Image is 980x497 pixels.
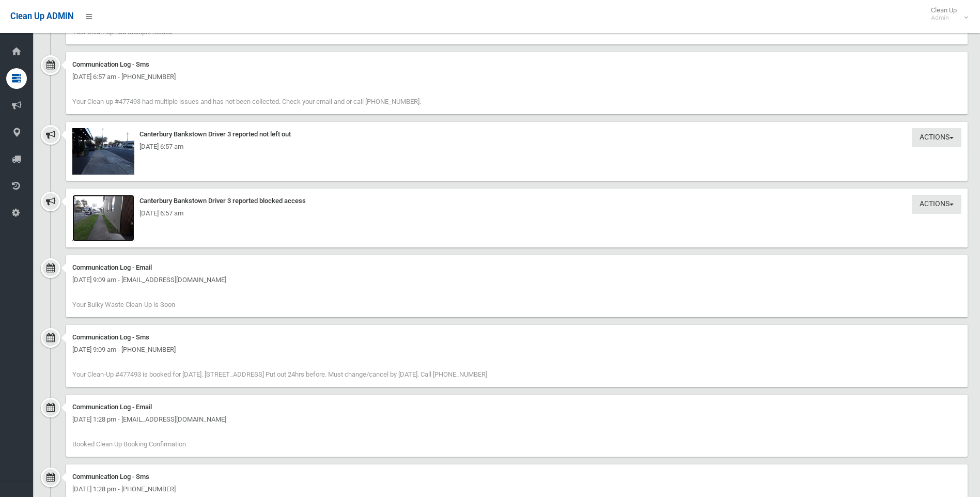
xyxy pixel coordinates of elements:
[10,11,73,21] span: Clean Up ADMIN
[72,344,961,356] div: [DATE] 9:09 am - [PHONE_NUMBER]
[72,98,421,105] span: Your Clean-up #477493 had multiple issues and has not been collected. Check your email and or cal...
[72,128,961,141] div: Canterbury Bankstown Driver 3 reported not left out
[72,471,961,483] div: Communication Log - Sms
[926,6,967,22] span: Clean Up
[72,195,134,241] img: 2025-08-1806.56.594659572984180178826.jpg
[72,141,961,153] div: [DATE] 6:57 am
[72,58,961,71] div: Communication Log - Sms
[72,261,961,274] div: Communication Log - Email
[72,331,961,344] div: Communication Log - Sms
[72,128,134,175] img: 2025-08-1806.56.03938336244867809128.jpg
[72,71,961,83] div: [DATE] 6:57 am - [PHONE_NUMBER]
[72,28,173,36] span: Your Clean-Up had Multiple Issues
[72,301,175,308] span: Your Bulky Waste Clean-Up is Soon
[72,274,961,286] div: [DATE] 9:09 am - [EMAIL_ADDRESS][DOMAIN_NAME]
[72,401,961,413] div: Communication Log - Email
[72,483,961,495] div: [DATE] 1:28 pm - [PHONE_NUMBER]
[72,207,961,220] div: [DATE] 6:57 am
[912,128,961,147] button: Actions
[72,370,487,378] span: Your Clean-Up #477493 is booked for [DATE]. [STREET_ADDRESS] Put out 24hrs before. Must change/ca...
[931,14,957,22] small: Admin
[912,195,961,214] button: Actions
[72,413,961,426] div: [DATE] 1:28 pm - [EMAIL_ADDRESS][DOMAIN_NAME]
[72,440,186,448] span: Booked Clean Up Booking Confirmation
[72,195,961,207] div: Canterbury Bankstown Driver 3 reported blocked access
